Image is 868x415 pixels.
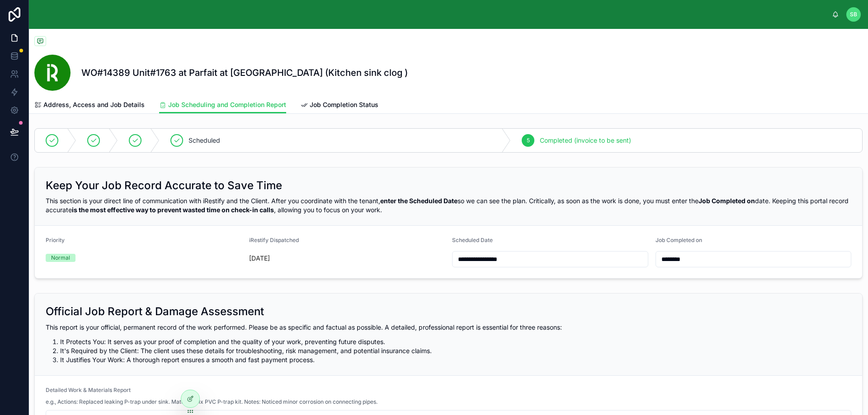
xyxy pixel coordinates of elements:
strong: Job Completed on [698,197,755,205]
li: It's Required by the Client: The client uses these details for troubleshooting, risk management, ... [60,346,851,355]
a: Job Completion Status [301,97,378,115]
span: iRestify Dispatched [249,237,299,243]
li: It Justifies Your Work: A thorough report ensures a smooth and fast payment process. [60,355,851,364]
div: scrollable content [44,13,832,16]
h2: Keep Your Job Record Accurate to Save Time [46,178,282,193]
span: Scheduled [189,136,220,145]
span: Completed (invoice to be sent) [540,136,631,145]
span: This section is your direct line of communication with iRestify and the Client. After you coordin... [46,197,849,214]
strong: is the most effective way to prevent wasted time on check-in calls [72,206,274,214]
strong: enter the Scheduled Date [380,197,458,205]
span: Job Completion Status [310,100,378,109]
span: Priority [46,237,65,243]
span: Scheduled Date [452,237,493,243]
p: [DATE] [249,254,270,263]
li: It Protects You: It serves as your proof of completion and the quality of your work, preventing f... [60,337,851,346]
h1: WO#14389 Unit#1763 at Parfait at [GEOGRAPHIC_DATA] (Kitchen sink clog ) [81,66,408,79]
span: Job Scheduling and Completion Report [168,100,286,109]
span: Detailed Work & Materials Report [46,387,131,393]
span: Job Completed on [656,237,702,243]
span: SB [850,11,857,18]
h2: Official Job Report & Damage Assessment [46,304,264,319]
a: Job Scheduling and Completion Report [159,97,286,114]
span: e.g., Actions: Replaced leaking P-trap under sink. Materials: 1x PVC P-trap kit. Notes: Noticed m... [46,398,377,406]
span: 5 [527,137,530,144]
p: This report is your official, permanent record of the work performed. Please be as specific and f... [46,322,851,332]
span: Address, Access and Job Details [43,100,145,109]
div: Normal [51,254,70,262]
a: Address, Access and Job Details [34,97,145,115]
